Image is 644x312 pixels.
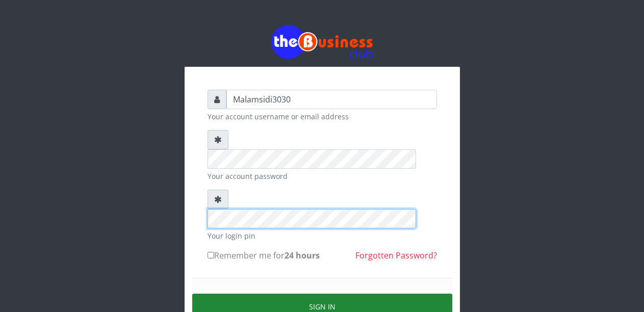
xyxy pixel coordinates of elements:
[355,250,437,261] a: Forgotten Password?
[208,249,320,262] label: Remember me for
[208,230,437,241] small: Your login pin
[285,250,320,261] b: 24 hours
[208,252,214,258] input: Remember me for24 hours
[208,171,437,181] small: Your account password
[208,111,437,122] small: Your account username or email address
[226,90,437,109] input: Username or email address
